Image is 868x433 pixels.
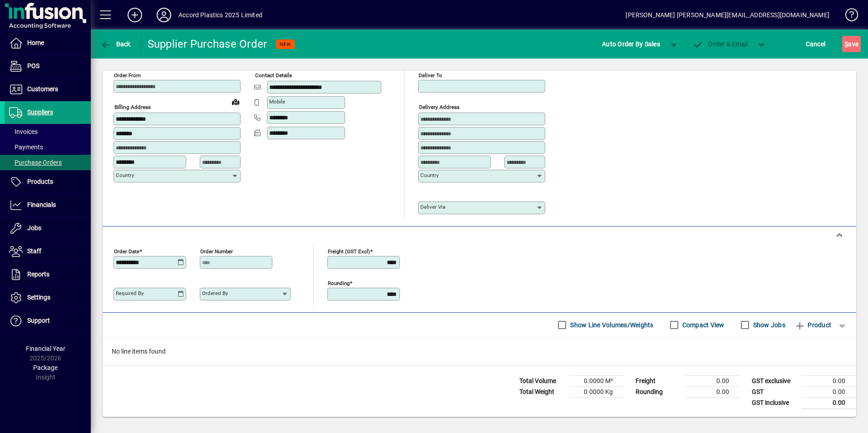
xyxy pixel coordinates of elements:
td: 0.00 [802,386,856,397]
span: Cancel [806,37,826,51]
span: Home [27,39,44,46]
span: Invoices [9,128,38,135]
mat-label: Required by [116,290,143,296]
span: Back [100,40,131,48]
span: Auto Order By Sales [602,37,660,51]
span: POS [27,62,39,69]
a: Staff [5,240,91,263]
a: Customers [5,78,91,101]
mat-label: Ordered by [202,290,228,296]
button: Back [98,36,133,52]
td: 0.0000 Kg [569,386,624,397]
a: POS [5,55,91,78]
div: No line items found [103,338,856,365]
button: Order & Email [688,36,753,52]
mat-label: Rounding [328,280,350,286]
td: Total Weight [515,386,569,397]
div: Accord Plastics 2025 Limited [178,8,262,22]
mat-label: Country [420,172,439,178]
td: Freight [631,375,686,386]
a: Knowledge Base [838,2,857,31]
a: Invoices [5,124,91,139]
td: 0.00 [686,386,740,397]
button: Product [790,317,836,333]
mat-label: Deliver via [420,204,445,210]
button: Add [120,7,149,23]
span: Support [27,317,50,324]
span: Settings [27,294,50,301]
td: 0.0000 M³ [569,375,624,386]
span: Purchase Orders [9,159,62,166]
span: Package [33,364,58,371]
mat-label: Order date [114,248,139,254]
span: S [844,40,848,48]
span: NEW [280,41,291,47]
span: Payments [9,143,43,151]
a: Reports [5,263,91,286]
td: GST [747,386,802,397]
td: 0.00 [802,375,856,386]
span: Customers [27,85,58,93]
button: Save [842,36,861,52]
td: 0.00 [686,375,740,386]
td: Total Volume [515,375,569,386]
a: Payments [5,139,91,155]
mat-label: Deliver To [419,72,442,79]
a: Products [5,171,91,193]
button: Auto Order By Sales [597,36,665,52]
label: Compact View [681,320,725,330]
mat-label: Freight (GST excl) [328,248,370,254]
span: Reports [27,271,49,278]
button: Cancel [804,36,828,52]
td: Rounding [631,386,686,397]
button: Profile [149,7,178,23]
span: ave [844,37,858,51]
a: View on map [228,94,243,109]
td: 0.00 [802,397,856,408]
td: GST exclusive [747,375,802,386]
td: GST inclusive [747,397,802,408]
span: Financials [27,201,56,208]
mat-label: Order from [114,72,141,79]
mat-label: Mobile [269,98,285,105]
a: Financials [5,194,91,216]
a: Settings [5,286,91,309]
mat-label: Country [116,172,134,178]
div: Supplier Purchase Order [148,37,267,51]
span: Financial Year [26,345,65,352]
span: Products [27,178,53,185]
a: Support [5,310,91,332]
span: Staff [27,247,41,255]
div: [PERSON_NAME] [PERSON_NAME][EMAIL_ADDRESS][DOMAIN_NAME] [626,8,829,22]
mat-label: Order number [200,248,233,254]
a: Home [5,32,91,54]
span: Order & Email [693,40,748,48]
a: Jobs [5,217,91,240]
label: Show Line Volumes/Weights [568,320,653,330]
span: Product [794,318,831,332]
span: Suppliers [27,108,53,116]
app-page-header-button: Back [91,36,141,52]
label: Show Jobs [751,320,785,330]
a: Purchase Orders [5,155,91,170]
span: Jobs [27,224,41,231]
